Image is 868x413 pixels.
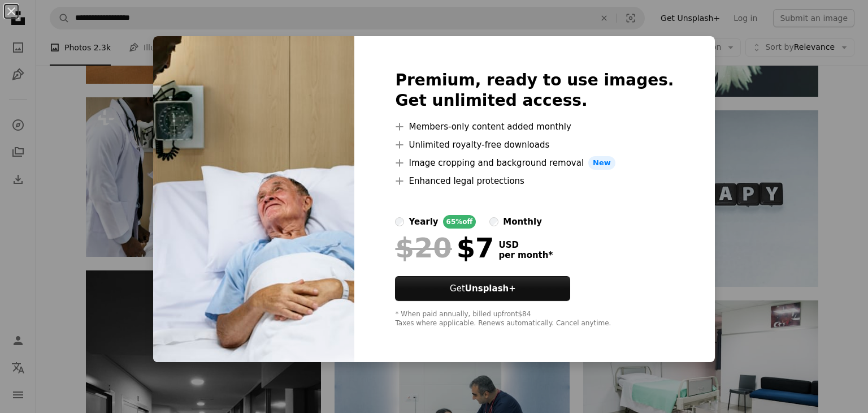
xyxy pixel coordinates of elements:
strong: Unsplash+ [465,283,516,294]
li: Unlimited royalty-free downloads [395,138,674,152]
span: USD [498,240,553,250]
img: premium_photo-1723874470794-140de12e747b [153,36,354,362]
button: GetUnsplash+ [395,276,570,301]
input: monthly [489,217,498,226]
li: Enhanced legal protections [395,174,674,188]
h2: Premium, ready to use images. Get unlimited access. [395,70,674,111]
span: New [588,156,615,170]
div: $7 [395,233,494,263]
input: yearly65%off [395,217,404,226]
div: 65% off [443,215,476,229]
li: Members-only content added monthly [395,120,674,134]
div: monthly [503,215,542,229]
div: * When paid annually, billed upfront $84 Taxes where applicable. Renews automatically. Cancel any... [395,310,674,328]
span: per month * [498,250,553,260]
div: yearly [409,215,438,229]
span: $20 [395,233,452,263]
li: Image cropping and background removal [395,156,674,170]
